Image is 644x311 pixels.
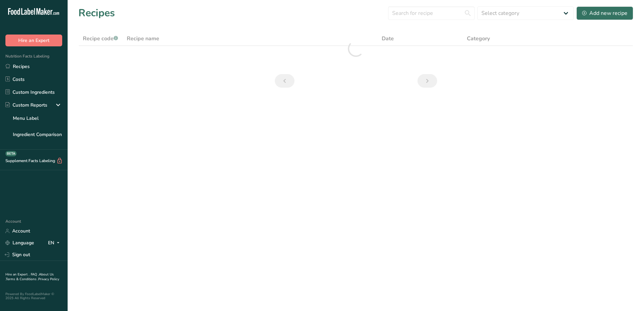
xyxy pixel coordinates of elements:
[5,35,62,46] button: Hire an Expert
[418,74,437,88] a: Next page
[5,237,34,249] a: Language
[48,239,62,247] div: EN
[78,5,115,21] h1: Recipes
[5,272,54,282] a: About Us .
[6,277,38,282] a: Terms & Conditions .
[275,74,294,88] a: Previous page
[38,277,59,282] a: Privacy Policy
[576,6,633,20] button: Add new recipe
[5,292,62,300] div: Powered By FoodLabelMaker © 2025 All Rights Reserved
[31,272,39,277] a: FAQ .
[582,9,627,17] div: Add new recipe
[5,102,47,109] div: Custom Reports
[5,272,29,277] a: Hire an Expert .
[388,6,475,20] input: Search for recipe
[5,151,17,156] div: BETA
